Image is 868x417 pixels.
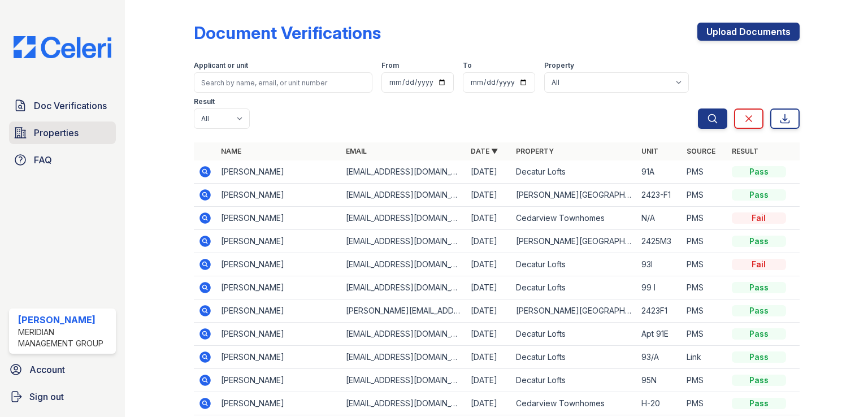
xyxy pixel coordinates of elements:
[637,392,682,415] td: H-20
[511,230,636,253] td: [PERSON_NAME][GEOGRAPHIC_DATA]
[637,323,682,346] td: Apt 91E
[637,369,682,392] td: 95N
[5,36,120,58] img: CE_Logo_Blue-a8612792a0a2168367f1c8372b55b34899dd931a85d93a1a3d3e32e68fde9ad4.png
[637,160,682,184] td: 91A
[216,276,341,299] td: [PERSON_NAME]
[34,99,107,112] span: Doc Verifications
[511,184,636,207] td: [PERSON_NAME][GEOGRAPHIC_DATA]
[216,207,341,230] td: [PERSON_NAME]
[341,160,466,184] td: [EMAIL_ADDRESS][DOMAIN_NAME]
[341,207,466,230] td: [EMAIL_ADDRESS][DOMAIN_NAME]
[216,299,341,323] td: [PERSON_NAME]
[682,346,727,369] td: Link
[29,390,64,403] span: Sign out
[682,253,727,276] td: PMS
[341,276,466,299] td: [EMAIL_ADDRESS][DOMAIN_NAME]
[511,392,636,415] td: Cedarview Townhomes
[682,230,727,253] td: PMS
[341,323,466,346] td: [EMAIL_ADDRESS][DOMAIN_NAME]
[466,346,511,369] td: [DATE]
[732,282,786,293] div: Pass
[682,323,727,346] td: PMS
[544,61,574,70] label: Property
[511,369,636,392] td: Decatur Lofts
[216,230,341,253] td: [PERSON_NAME]
[637,276,682,299] td: 99 I
[511,253,636,276] td: Decatur Lofts
[637,207,682,230] td: N/A
[682,276,727,299] td: PMS
[341,299,466,323] td: [PERSON_NAME][EMAIL_ADDRESS][DOMAIN_NAME]
[682,207,727,230] td: PMS
[9,149,116,171] a: FAQ
[637,253,682,276] td: 93l
[516,147,554,155] a: Property
[732,236,786,247] div: Pass
[466,299,511,323] td: [DATE]
[194,72,372,93] input: Search by name, email, or unit number
[341,230,466,253] td: [EMAIL_ADDRESS][DOMAIN_NAME]
[732,166,786,177] div: Pass
[216,369,341,392] td: [PERSON_NAME]
[18,313,111,327] div: [PERSON_NAME]
[216,184,341,207] td: [PERSON_NAME]
[637,299,682,323] td: 2423F1
[18,327,111,349] div: Meridian Management Group
[511,323,636,346] td: Decatur Lofts
[697,23,800,41] a: Upload Documents
[9,121,116,144] a: Properties
[5,385,120,408] a: Sign out
[216,253,341,276] td: [PERSON_NAME]
[466,230,511,253] td: [DATE]
[732,305,786,316] div: Pass
[216,346,341,369] td: [PERSON_NAME]
[682,299,727,323] td: PMS
[511,160,636,184] td: Decatur Lofts
[511,299,636,323] td: [PERSON_NAME][GEOGRAPHIC_DATA]
[341,392,466,415] td: [EMAIL_ADDRESS][DOMAIN_NAME]
[682,184,727,207] td: PMS
[732,351,786,363] div: Pass
[682,160,727,184] td: PMS
[346,147,367,155] a: Email
[341,346,466,369] td: [EMAIL_ADDRESS][DOMAIN_NAME]
[732,147,758,155] a: Result
[682,369,727,392] td: PMS
[732,328,786,340] div: Pass
[341,369,466,392] td: [EMAIL_ADDRESS][DOMAIN_NAME]
[466,184,511,207] td: [DATE]
[34,126,79,140] span: Properties
[732,259,786,270] div: Fail
[466,160,511,184] td: [DATE]
[511,207,636,230] td: Cedarview Townhomes
[466,276,511,299] td: [DATE]
[381,61,399,70] label: From
[637,346,682,369] td: 93/A
[341,184,466,207] td: [EMAIL_ADDRESS][DOMAIN_NAME]
[194,97,215,106] label: Result
[732,375,786,386] div: Pass
[511,346,636,369] td: Decatur Lofts
[637,184,682,207] td: 2423-F1
[216,392,341,415] td: [PERSON_NAME]
[29,363,65,376] span: Account
[732,189,786,201] div: Pass
[466,323,511,346] td: [DATE]
[216,160,341,184] td: [PERSON_NAME]
[511,276,636,299] td: Decatur Lofts
[471,147,498,155] a: Date ▼
[5,358,120,381] a: Account
[732,398,786,409] div: Pass
[194,61,248,70] label: Applicant or unit
[463,61,472,70] label: To
[641,147,658,155] a: Unit
[341,253,466,276] td: [EMAIL_ADDRESS][DOMAIN_NAME]
[216,323,341,346] td: [PERSON_NAME]
[34,153,52,167] span: FAQ
[682,392,727,415] td: PMS
[466,253,511,276] td: [DATE]
[466,369,511,392] td: [DATE]
[466,207,511,230] td: [DATE]
[221,147,241,155] a: Name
